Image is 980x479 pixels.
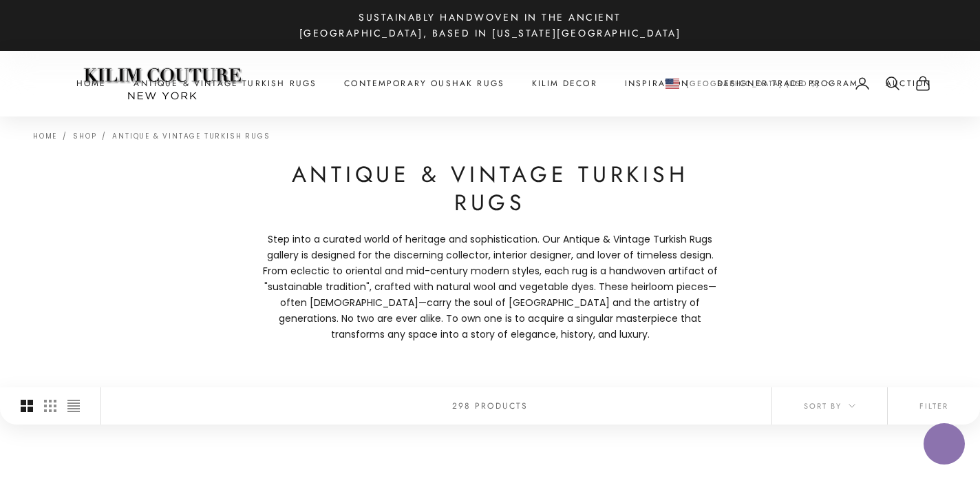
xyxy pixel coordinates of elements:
[33,130,270,140] nav: Breadcrumb
[532,77,597,90] summary: Kilim Decor
[344,77,504,90] a: Contemporary Oushak Rugs
[665,77,834,90] button: Change country or currency
[919,423,969,468] inbox-online-store-chat: Shopify online store chat
[452,398,529,412] p: 298 products
[33,131,57,141] a: Home
[665,79,679,89] img: United States
[76,77,931,90] nav: Primary navigation
[112,131,270,141] a: Antique & Vintage Turkish Rugs
[804,400,855,412] span: Sort by
[665,75,932,92] nav: Secondary navigation
[625,77,690,90] a: Inspiration
[73,131,96,141] a: Shop
[772,387,887,425] button: Sort by
[44,387,56,425] button: Switch to smaller product images
[888,387,980,425] button: Filter
[297,10,683,41] p: Sustainably Handwoven in the Ancient [GEOGRAPHIC_DATA], Based in [US_STATE][GEOGRAPHIC_DATA]
[21,387,33,425] button: Switch to larger product images
[686,77,820,90] span: [GEOGRAPHIC_DATA] (USD $)
[67,387,80,425] button: Switch to compact product images
[76,51,248,116] img: Logo of Kilim Couture New York
[256,161,724,218] h1: Antique & Vintage Turkish Rugs
[256,232,724,343] p: Step into a curated world of heritage and sophistication. Our Antique & Vintage Turkish Rugs gall...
